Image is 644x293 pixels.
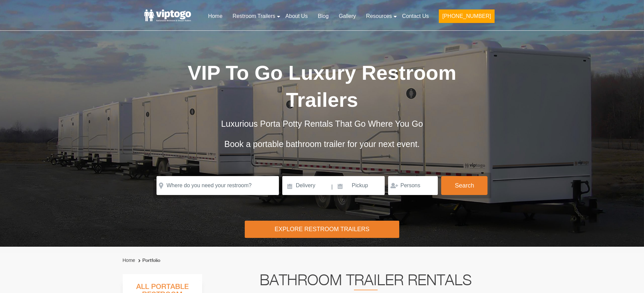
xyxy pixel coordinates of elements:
input: Delivery [282,176,331,195]
input: Persons [388,176,438,195]
button: Search [441,176,487,195]
a: [PHONE_NUMBER] [434,9,499,27]
button: [PHONE_NUMBER] [439,9,494,23]
input: Pickup [334,176,385,195]
div: Explore Restroom Trailers [245,221,399,238]
input: Where do you need your restroom? [157,176,279,195]
a: Restroom Trailers [228,9,280,24]
span: Book a portable bathroom trailer for your next event. [224,139,420,149]
span: VIP To Go Luxury Restroom Trailers [188,62,456,111]
a: Home [203,9,228,24]
a: About Us [280,9,313,24]
li: Portfolio [137,257,160,265]
a: Blog [313,9,334,24]
a: Gallery [334,9,361,24]
h2: Bathroom Trailer Rentals [211,274,520,290]
a: Contact Us [397,9,434,24]
a: Resources [361,9,397,24]
span: Luxurious Porta Potty Rentals That Go Where You Go [221,119,423,128]
a: Home [123,258,135,263]
span: | [331,176,333,198]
